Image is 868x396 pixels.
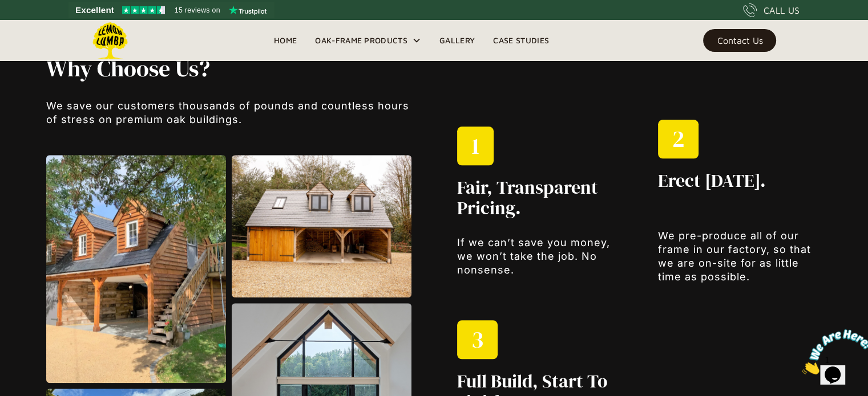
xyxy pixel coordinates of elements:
[265,32,306,49] a: Home
[315,34,407,47] div: Oak-Frame Products
[457,236,621,277] p: If we can’t save you money, we won’t take the job. No nonsense.
[658,171,766,191] h2: Erect [DATE].
[764,3,800,17] div: CALL US
[484,32,558,49] a: Case Studies
[75,3,114,17] span: Excellent
[229,6,267,15] img: Trustpilot logo
[5,5,75,50] img: Chat attention grabber
[471,326,483,353] h1: 3
[672,125,684,153] h1: 2
[175,3,220,17] span: 15 reviews on
[743,3,800,17] a: CALL US
[5,5,9,14] span: 1
[68,2,274,18] a: See Lemon Lumba reviews on Trustpilot
[703,29,776,52] a: Contact Us
[717,36,762,44] div: Contact Us
[471,132,479,160] h1: 1
[430,32,484,49] a: Gallery
[658,229,822,284] p: We pre-produce all of our frame in our factory, so that we are on-site for as little time as poss...
[797,325,868,379] iframe: chat widget
[46,55,411,82] h1: Why Choose Us?
[457,178,621,218] h2: Fair, Transparent Pricing.
[122,6,165,14] img: Trustpilot 4.5 stars
[306,20,430,61] div: Oak-Frame Products
[46,99,411,126] p: We save our customers thousands of pounds and countless hours of stress on premium oak buildings.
